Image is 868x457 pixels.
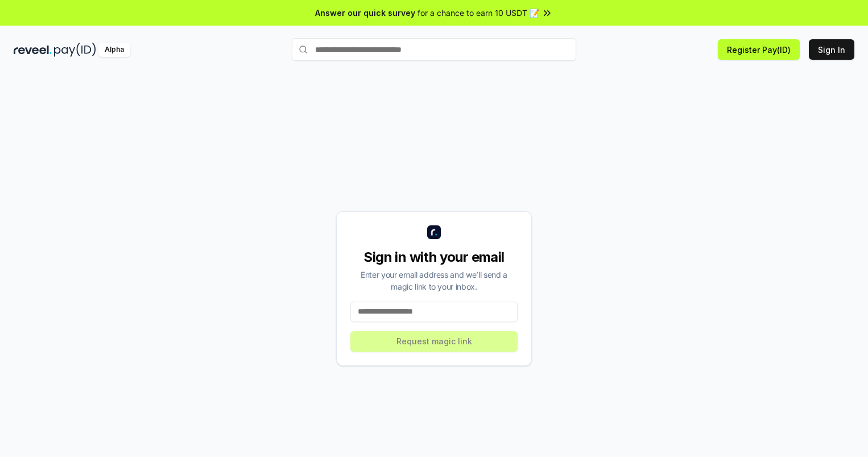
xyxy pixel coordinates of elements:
img: logo_small [427,225,441,239]
div: Sign in with your email [350,248,518,266]
button: Sign In [809,39,854,60]
div: Enter your email address and we’ll send a magic link to your inbox. [350,269,518,293]
span: Answer our quick survey [315,7,415,19]
div: Alpha [98,43,130,57]
span: for a chance to earn 10 USDT 📝 [418,7,539,19]
img: reveel_dark [14,43,52,57]
button: Register Pay(ID) [718,39,800,60]
img: pay_id [54,43,96,57]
